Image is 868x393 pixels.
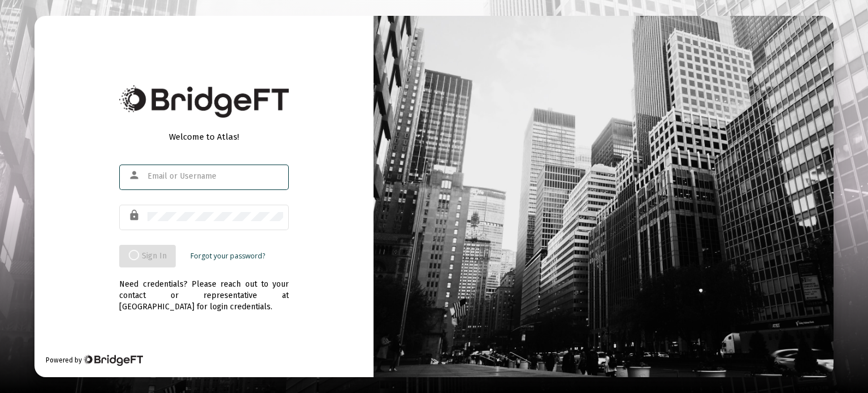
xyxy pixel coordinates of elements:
[83,355,142,366] img: Bridge Financial Technology Logo
[119,85,289,118] img: Bridge Financial Technology Logo
[119,131,289,142] div: Welcome to Atlas!
[119,267,289,313] div: Need credentials? Please reach out to your contact or representative at [GEOGRAPHIC_DATA] for log...
[128,251,167,261] span: Sign In
[128,169,142,182] mat-icon: person
[46,355,142,366] div: Powered by
[119,245,176,267] button: Sign In
[147,172,283,181] input: Email or Username
[128,209,142,222] mat-icon: lock
[190,251,265,262] a: Forgot your password?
